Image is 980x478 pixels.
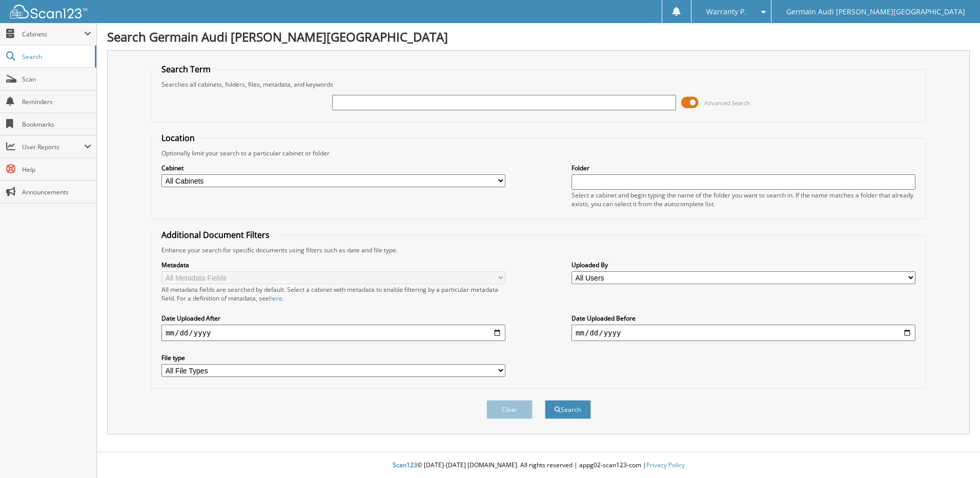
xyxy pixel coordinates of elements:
legend: Search Term [156,64,216,75]
span: Help [22,165,91,174]
span: Scan123 [393,461,417,469]
label: Uploaded By [571,261,915,269]
label: Date Uploaded After [161,314,505,323]
button: Search [545,400,591,419]
a: Privacy Policy [646,461,685,469]
label: Cabinet [161,164,505,172]
span: Warranty P. [706,9,746,15]
label: Metadata [161,261,505,269]
span: Germain Audi [PERSON_NAME][GEOGRAPHIC_DATA] [786,9,965,15]
label: Folder [571,164,915,172]
span: Advanced Search [704,99,750,107]
span: User Reports [22,143,84,151]
span: Bookmarks [22,120,91,129]
iframe: Chat Widget [929,429,980,478]
label: Date Uploaded Before [571,314,915,323]
div: Optionally limit your search to a particular cabinet or folder [156,149,921,157]
input: start [161,325,505,341]
div: Enhance your search for specific documents using filters such as date and file type. [156,246,921,254]
div: Select a cabinet and begin typing the name of the folder you want to search in. If the name match... [571,191,915,208]
img: scan123-logo-white.svg [10,5,87,18]
div: © [DATE]-[DATE] [DOMAIN_NAME]. All rights reserved | appg02-scan123-com | [97,453,980,478]
a: here [269,294,282,303]
button: Clear [486,400,533,419]
h1: Search Germain Audi [PERSON_NAME][GEOGRAPHIC_DATA] [107,28,970,45]
span: Scan [22,75,91,84]
legend: Location [156,132,200,144]
span: Announcements [22,188,91,196]
span: Cabinets [22,30,84,38]
span: Reminders [22,97,91,106]
input: end [571,325,915,341]
div: Searches all cabinets, folders, files, metadata, and keywords [156,80,921,89]
label: File type [161,353,505,362]
legend: Additional Document Filters [156,229,275,241]
div: All metadata fields are searched by default. Select a cabinet with metadata to enable filtering b... [161,285,505,303]
span: Search [22,52,90,61]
